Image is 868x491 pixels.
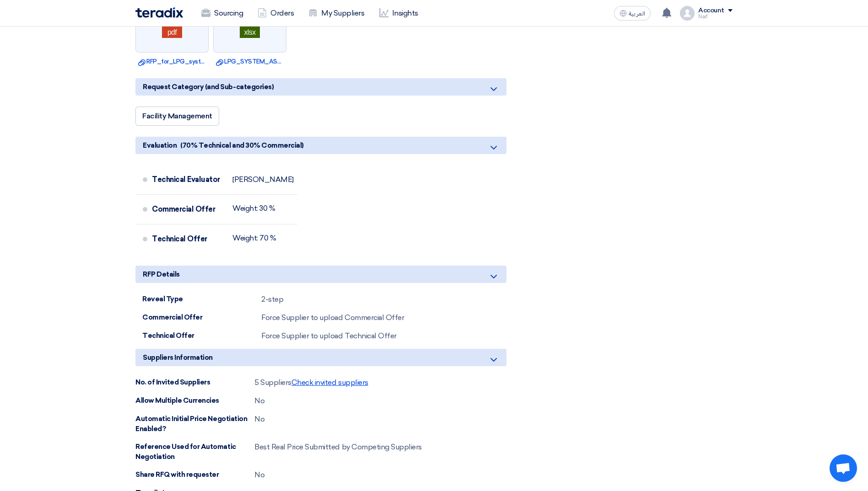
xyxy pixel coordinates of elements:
[698,7,724,15] div: Account
[216,57,284,66] a: LPG_SYSTEM_ASSET_LIST.xlsx
[254,395,264,406] div: No
[261,331,397,342] div: Force Supplier to upload Technical Offer
[291,378,368,387] span: Check invited suppliers
[152,198,225,220] div: Commercial Offer
[254,414,264,425] div: No
[301,3,372,23] a: My Suppliers
[261,294,283,305] div: 2-step
[143,352,213,363] span: Suppliers Information
[254,470,264,480] div: No
[143,82,274,92] span: Request Category (and Sub-categories)
[232,234,276,243] div: Weight: 70 %
[135,414,254,434] div: Automatic Initial Price Negotiation Enabled?
[135,395,254,406] div: Allow Multiple Currencies
[250,3,301,23] a: Orders
[680,6,695,21] img: profile_test.png
[698,14,733,19] div: Naif
[143,140,177,150] span: Evaluation
[135,442,254,462] div: Reference Used for Automatic Negotiation
[254,442,422,453] div: Best Real Price Submitted by Competing Suppliers
[138,57,206,66] a: RFP_for_LPG_system_Planned_Preventive_Maintenance__Repair_Services.pdf
[142,112,212,120] span: Facility Management
[629,11,645,17] span: العربية
[152,228,225,250] div: Technical Offer
[830,454,857,482] div: Open chat
[372,3,426,23] a: Insights
[142,294,261,304] div: Reveal Type
[180,140,304,150] span: (70% Technical and 30% Commercial)
[135,377,254,388] div: No. of Invited Suppliers
[261,312,404,323] div: Force Supplier to upload Commercial Offer
[143,269,180,279] span: RFP Details
[152,169,225,191] div: Technical Evaluator
[232,175,294,184] div: [PERSON_NAME]
[142,331,261,341] div: Technical Offer
[232,204,275,213] div: Weight: 30 %
[254,377,368,388] div: 5 Suppliers
[194,3,250,23] a: Sourcing
[142,312,261,323] div: Commercial Offer
[135,470,254,480] div: Share RFQ with requester
[135,7,183,18] img: Teradix logo
[614,6,651,21] button: العربية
